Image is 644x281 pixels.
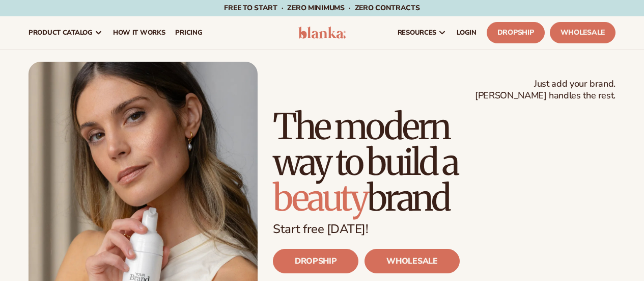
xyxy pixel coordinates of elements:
a: pricing [170,16,207,49]
a: How It Works [108,16,171,49]
span: beauty [273,175,367,220]
a: DROPSHIP [273,249,358,273]
a: resources [393,16,452,49]
a: WHOLESALE [365,249,459,273]
a: Dropship [487,22,545,43]
a: LOGIN [452,16,482,49]
a: Wholesale [550,22,615,43]
span: Just add your brand. [PERSON_NAME] handles the rest. [475,78,615,102]
h1: The modern way to build a brand [273,109,615,216]
span: Free to start · ZERO minimums · ZERO contracts [224,3,419,13]
img: logo [298,27,346,39]
span: product catalog [29,29,93,37]
span: resources [398,29,436,37]
a: product catalog [23,16,108,49]
span: pricing [175,29,202,37]
span: How It Works [113,29,165,37]
p: Start free [DATE]! [273,222,615,237]
span: LOGIN [457,29,477,37]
